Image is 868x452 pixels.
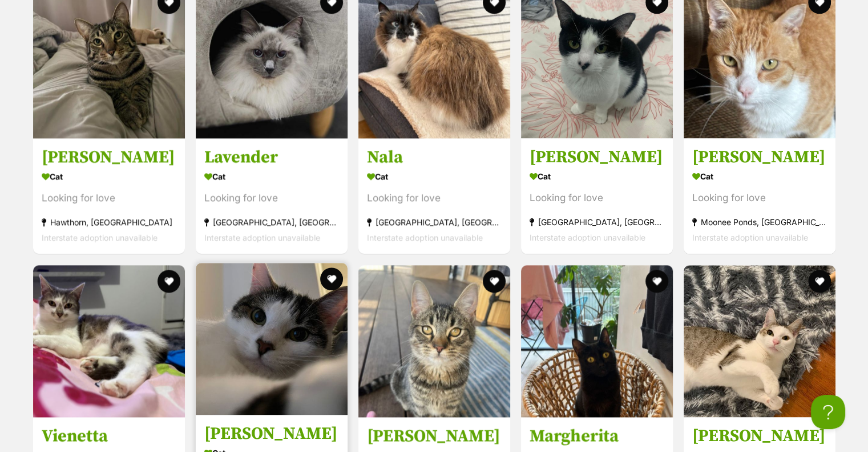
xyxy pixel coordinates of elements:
[367,191,502,206] div: Looking for love
[42,425,176,447] h3: Vienetta
[204,233,320,243] span: Interstate adoption unavailable
[42,169,176,185] div: Cat
[684,265,835,417] img: Mee Mee
[204,147,339,169] h3: Lavender
[196,138,348,254] a: Lavender Cat Looking for love [GEOGRAPHIC_DATA], [GEOGRAPHIC_DATA] Interstate adoption unavailabl...
[367,425,502,447] h3: [PERSON_NAME]
[645,270,668,293] button: favourite
[692,169,827,185] div: Cat
[530,191,664,206] div: Looking for love
[367,169,502,185] div: Cat
[42,191,176,206] div: Looking for love
[367,147,502,169] h3: Nala
[530,215,664,230] div: [GEOGRAPHIC_DATA], [GEOGRAPHIC_DATA]
[42,215,176,230] div: Hawthorn, [GEOGRAPHIC_DATA]
[204,423,339,445] h3: [PERSON_NAME]
[196,263,348,415] img: Rosie
[204,191,339,206] div: Looking for love
[33,265,185,417] img: Vienetta
[367,233,483,243] span: Interstate adoption unavailable
[692,147,827,169] h3: [PERSON_NAME]
[42,233,158,243] span: Interstate adoption unavailable
[483,270,506,293] button: favourite
[811,395,845,429] iframe: Help Scout Beacon - Open
[530,147,664,169] h3: [PERSON_NAME]
[530,233,645,243] span: Interstate adoption unavailable
[692,425,827,447] h3: [PERSON_NAME]
[692,215,827,230] div: Moonee Ponds, [GEOGRAPHIC_DATA]
[530,169,664,185] div: Cat
[530,425,664,447] h3: Margherita
[42,147,176,169] h3: [PERSON_NAME]
[358,265,510,417] img: Percy
[204,169,339,185] div: Cat
[367,215,502,230] div: [GEOGRAPHIC_DATA], [GEOGRAPHIC_DATA]
[692,233,808,243] span: Interstate adoption unavailable
[33,138,185,254] a: [PERSON_NAME] Cat Looking for love Hawthorn, [GEOGRAPHIC_DATA] Interstate adoption unavailable fa...
[521,138,673,254] a: [PERSON_NAME] Cat Looking for love [GEOGRAPHIC_DATA], [GEOGRAPHIC_DATA] Interstate adoption unava...
[358,138,510,254] a: Nala Cat Looking for love [GEOGRAPHIC_DATA], [GEOGRAPHIC_DATA] Interstate adoption unavailable fa...
[521,265,673,417] img: Margherita
[158,270,180,293] button: favourite
[808,270,831,293] button: favourite
[684,138,835,254] a: [PERSON_NAME] Cat Looking for love Moonee Ponds, [GEOGRAPHIC_DATA] Interstate adoption unavailabl...
[320,267,343,290] button: favourite
[692,191,827,206] div: Looking for love
[204,215,339,230] div: [GEOGRAPHIC_DATA], [GEOGRAPHIC_DATA]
